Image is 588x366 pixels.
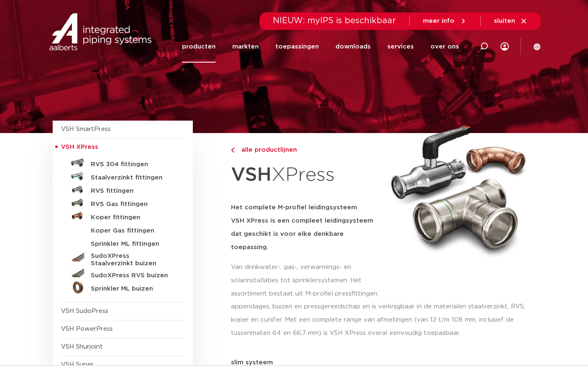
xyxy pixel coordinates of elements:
[182,31,216,63] a: producten
[61,156,185,170] a: RVS 304 fittingen
[61,209,185,223] a: Koper fittingen
[91,187,173,195] h5: RVS fittingen
[61,344,103,350] a: VSH Shurjoint
[91,252,173,267] h5: SudoXPress Staalverzinkt buizen
[231,300,536,340] p: appendages, buizen en pressgereedschap en is verkrijgbaar in de materialen staalverzinkt, RVS, ko...
[91,174,173,182] h5: Staalverzinkt fittingen
[231,261,381,301] p: Van drinkwater-, gas-, verwarmings- en solarinstallaties tot sprinklersystemen. Het assortiment b...
[61,249,185,267] a: SudoXPress Staalverzinkt buizen
[91,272,173,279] h5: SudoXPress RVS buizen
[231,359,536,366] p: slim systeem
[61,126,111,132] a: VSH SmartPress
[232,31,259,63] a: markten
[91,227,173,235] h5: Koper Gas fittingen
[494,17,527,25] a: sluiten
[182,31,459,63] nav: Menu
[61,236,185,249] a: Sprinkler ML fittingen
[236,147,297,153] span: alle productlijnen
[387,31,414,63] a: services
[231,165,272,184] strong: VSH
[91,201,173,208] h5: RVS Gas fittingen
[61,326,113,332] a: VSH PowerPress
[61,183,185,196] a: RVS fittingen
[335,31,371,63] a: downloads
[61,281,185,294] a: Sprinkler ML buizen
[231,159,381,191] h1: XPress
[231,145,381,155] a: alle productlijnen
[61,196,185,209] a: RVS Gas fittingen
[91,240,173,248] h5: Sprinkler ML fittingen
[91,285,173,293] h5: Sprinkler ML buizen
[430,31,459,63] a: over ons
[423,17,467,25] a: meer info
[61,267,185,281] a: SudoXPress RVS buizen
[91,214,173,221] h5: Koper fittingen
[231,201,381,254] h5: Het complete M-profiel leidingsysteem VSH XPress is een compleet leidingsysteem dat geschikt is v...
[231,148,234,153] img: chevron-right.svg
[275,31,319,63] a: toepassingen
[61,170,185,183] a: Staalverzinkt fittingen
[61,308,108,314] a: VSH SudoPress
[494,18,515,24] span: sluiten
[273,17,396,25] span: NIEUW: myIPS is beschikbaar
[61,223,185,236] a: Koper Gas fittingen
[91,161,173,168] h5: RVS 304 fittingen
[423,18,454,24] span: meer info
[61,144,98,150] span: VSH XPress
